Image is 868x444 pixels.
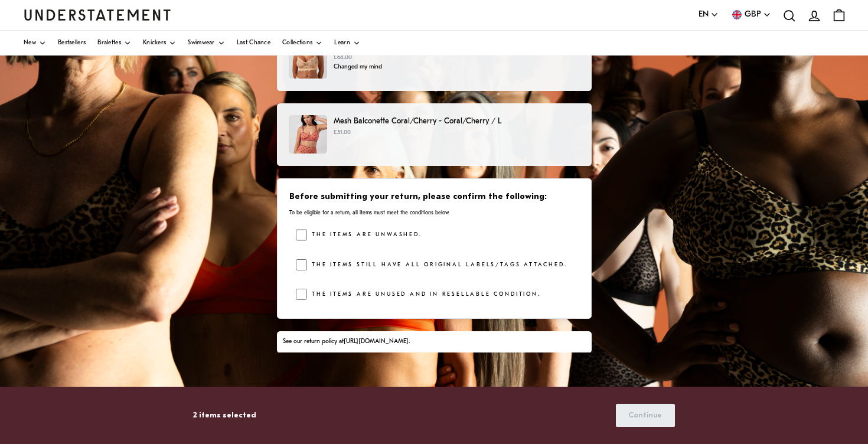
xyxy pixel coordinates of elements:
[334,31,360,56] a: Learn
[58,40,86,46] span: Bestsellers
[289,40,327,79] img: PELA-BRA-017_9dc1e96a-6c90-4d1f-9810-6a47b9f1394c.jpg
[699,8,709,21] span: EN
[237,40,270,46] span: Last Chance
[334,128,579,138] p: £51.00
[237,31,270,56] a: Last Chance
[188,40,214,46] span: Swimwear
[289,209,578,217] p: To be eligible for a return, all items must meet the conditions below.
[97,31,131,56] a: Bralettes
[97,40,121,46] span: Bralettes
[307,229,422,241] label: The items are unwashed.
[143,31,176,56] a: Knickers
[24,9,171,20] a: Understatement Homepage
[143,40,166,46] span: Knickers
[334,53,546,63] p: £64.00
[344,338,409,345] a: [URL][DOMAIN_NAME]
[283,337,585,347] div: See our return policy at .
[282,31,322,56] a: Collections
[24,31,46,56] a: New
[307,259,567,271] label: The items still have all original labels/tags attached.
[188,31,224,56] a: Swimwear
[289,191,578,203] h3: Before submitting your return, please confirm the following:
[289,115,327,154] img: CCME-BRA-017_cd5667aa-dff4-462f-8027-d3ef62175b9f.jpg
[745,8,761,21] span: GBP
[699,8,719,21] button: EN
[334,63,546,72] p: Changed my mind
[730,8,771,21] button: GBP
[282,40,312,46] span: Collections
[307,289,540,301] label: The items are unused and in resellable condition.
[58,31,86,56] a: Bestsellers
[334,40,350,46] span: Learn
[24,40,36,46] span: New
[334,115,579,128] p: Mesh Balconette Coral/Cherry - Coral/Cherry / L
